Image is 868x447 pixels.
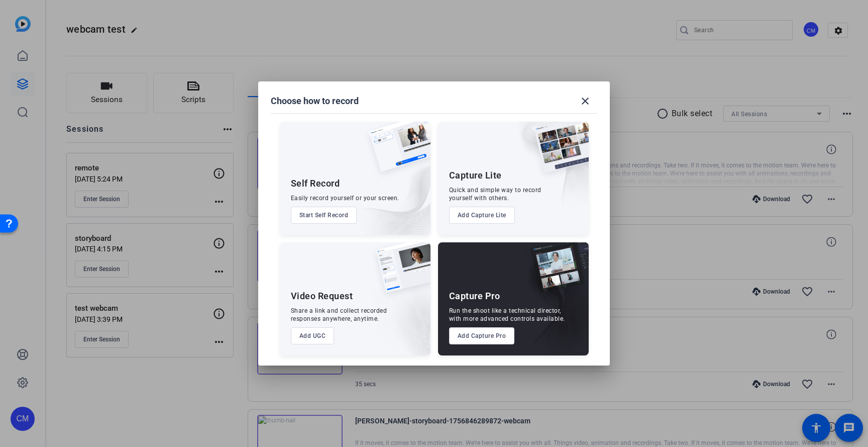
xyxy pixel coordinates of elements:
div: Easily record yourself or your screen. [291,194,399,202]
img: embarkstudio-self-record.png [343,143,430,235]
img: capture-lite.png [526,122,589,183]
h1: Choose how to record [271,95,359,107]
button: Start Self Record [291,207,357,224]
div: Capture Lite [449,169,502,182]
div: Self Record [291,177,340,190]
mat-icon: close [579,95,591,107]
img: embarkstudio-capture-lite.png [499,122,589,222]
div: Capture Pro [449,290,500,302]
img: self-record.png [361,122,430,182]
button: Add Capture Pro [449,327,515,344]
img: ugc-content.png [368,242,430,303]
div: Video Request [291,290,353,302]
img: embarkstudio-ugc-content.png [372,274,430,355]
img: embarkstudio-capture-pro.png [514,255,589,355]
button: Add Capture Lite [449,207,515,224]
img: capture-pro.png [522,242,589,304]
div: Quick and simple way to record yourself with others. [449,186,541,202]
div: Share a link and collect recorded responses anywhere, anytime. [291,307,387,323]
div: Run the shoot like a technical director, with more advanced controls available. [449,307,565,323]
button: Add UGC [291,327,335,344]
